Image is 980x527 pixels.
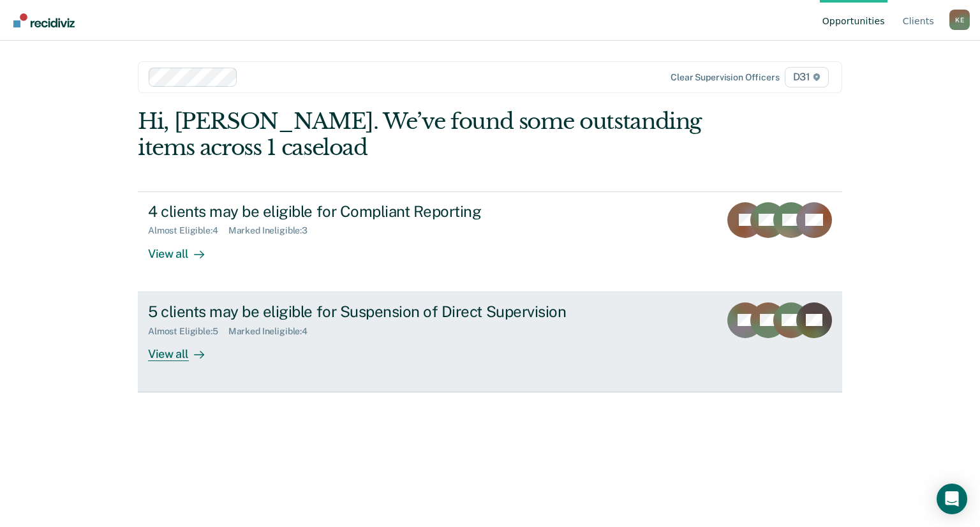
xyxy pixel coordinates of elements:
img: Recidiviz [13,13,75,27]
div: 4 clients may be eligible for Compliant Reporting [148,202,596,221]
a: 5 clients may be eligible for Suspension of Direct SupervisionAlmost Eligible:5Marked Ineligible:... [138,292,842,392]
div: 5 clients may be eligible for Suspension of Direct Supervision [148,302,596,321]
div: Marked Ineligible : 4 [228,326,318,337]
div: Hi, [PERSON_NAME]. We’ve found some outstanding items across 1 caseload [138,108,701,161]
div: K E [949,10,970,30]
div: Almost Eligible : 4 [148,225,228,236]
a: 4 clients may be eligible for Compliant ReportingAlmost Eligible:4Marked Ineligible:3View all [138,191,842,292]
button: Profile dropdown button [949,10,970,30]
div: View all [148,336,219,361]
div: View all [148,236,219,261]
div: Almost Eligible : 5 [148,326,228,337]
div: Marked Ineligible : 3 [228,225,318,236]
div: Clear supervision officers [671,72,779,83]
span: D31 [785,67,829,87]
div: Open Intercom Messenger [937,484,967,514]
